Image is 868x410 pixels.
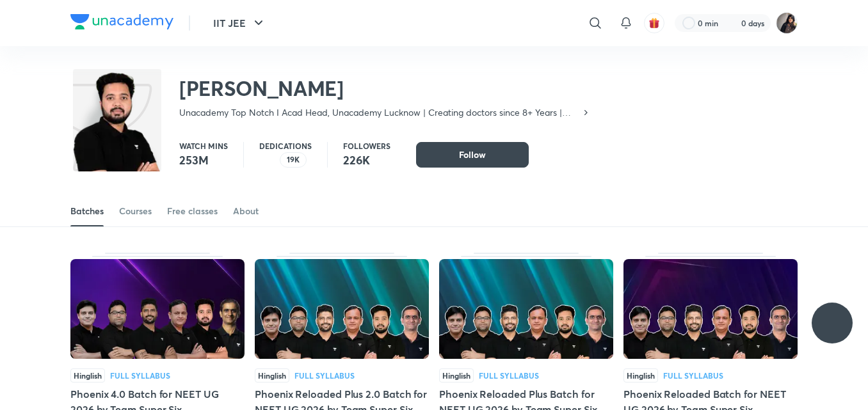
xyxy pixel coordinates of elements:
[343,142,390,150] p: Followers
[110,372,170,379] div: Full Syllabus
[623,368,658,382] span: Hinglish
[623,259,798,359] img: Thumbnail
[179,75,591,101] h2: [PERSON_NAME]
[70,196,104,226] a: Batches
[70,14,173,29] img: Company Logo
[167,196,218,226] a: Free classes
[644,13,664,33] button: avatar
[439,368,474,382] span: Hinglish
[663,372,723,379] div: Full Syllabus
[179,152,228,168] p: 253M
[259,142,312,150] p: Dedications
[179,106,581,119] p: Unacademy Top Notch I Acad Head, Unacademy Lucknow | Creating doctors since 8+ Years | Thousands ...
[776,12,798,34] img: Afeera M
[294,372,355,379] div: Full Syllabus
[269,152,285,168] img: educator badge1
[70,205,104,217] div: Batches
[119,196,152,226] a: Courses
[726,17,739,29] img: streak
[233,205,259,217] div: About
[167,205,218,217] div: Free classes
[824,315,840,331] img: ttu
[343,152,390,168] p: 226K
[179,142,228,150] p: Watch mins
[205,10,274,36] button: IIT JEE
[416,142,529,168] button: Follow
[439,259,613,359] img: Thumbnail
[259,152,275,168] img: educator badge2
[233,196,259,226] a: About
[459,148,486,161] span: Follow
[255,368,289,382] span: Hinglish
[119,205,152,217] div: Courses
[70,259,245,359] img: Thumbnail
[255,259,429,359] img: Thumbnail
[73,72,161,207] img: class
[70,14,173,33] a: Company Logo
[479,372,539,379] div: Full Syllabus
[648,17,660,29] img: avatar
[70,368,105,382] span: Hinglish
[287,155,300,164] p: 19K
